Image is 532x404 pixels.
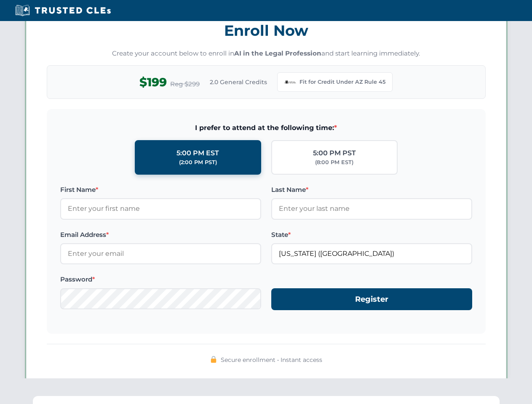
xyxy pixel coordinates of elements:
[60,274,261,284] label: Password
[271,185,472,195] label: Last Name
[313,148,356,159] div: 5:00 PM PST
[60,198,261,219] input: Enter your first name
[210,77,267,87] span: 2.0 General Credits
[170,79,200,89] span: Reg $299
[210,356,217,363] img: 🔒
[271,288,472,311] button: Register
[234,49,321,57] strong: AI in the Legal Profession
[139,73,167,92] span: $199
[299,78,385,86] span: Fit for Credit Under AZ Rule 45
[271,198,472,219] input: Enter your last name
[60,122,472,133] span: I prefer to attend at the following time:
[60,230,261,240] label: Email Address
[47,49,486,58] p: Create your account below to enroll in and start learning immediately.
[60,243,261,264] input: Enter your email
[315,158,353,167] div: (8:00 PM EST)
[271,243,472,264] input: Arizona (AZ)
[271,230,472,240] label: State
[176,148,219,159] div: 5:00 PM EST
[221,355,322,364] span: Secure enrollment • Instant access
[284,76,296,88] img: Arizona Bar
[60,185,261,195] label: First Name
[13,4,113,17] img: Trusted CLEs
[47,17,486,44] h3: Enroll Now
[179,158,217,167] div: (2:00 PM PST)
